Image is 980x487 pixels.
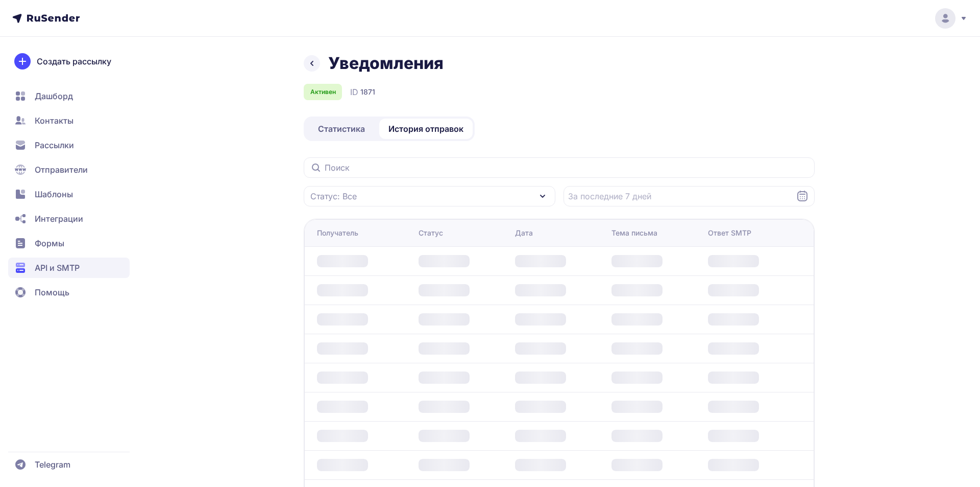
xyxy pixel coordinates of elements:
[563,186,815,206] input: Datepicker input
[360,87,375,97] span: 1871
[328,53,444,74] h1: Уведомления
[304,157,815,178] input: Поиск
[419,228,443,238] div: Статус
[8,454,130,475] a: Telegram
[379,119,473,139] a: История отправок
[35,237,64,249] span: Формы
[35,262,80,274] span: API и SMTP
[515,228,533,238] div: Дата
[35,188,73,200] span: Шаблоны
[388,123,463,135] span: История отправок
[35,90,73,102] span: Дашборд
[611,228,657,238] div: Тема письма
[310,88,336,96] span: Активен
[35,286,69,298] span: Помощь
[318,123,365,135] span: Статистика
[35,139,74,151] span: Рассылки
[317,228,358,238] div: Получатель
[708,228,751,238] div: Ответ SMTP
[35,213,83,225] span: Интеграции
[37,55,111,67] span: Создать рассылку
[306,119,377,139] a: Статистика
[310,190,357,202] span: Статус: Все
[350,86,375,98] div: ID
[35,458,70,471] span: Telegram
[35,164,88,176] span: Отправители
[35,114,73,127] span: Контакты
